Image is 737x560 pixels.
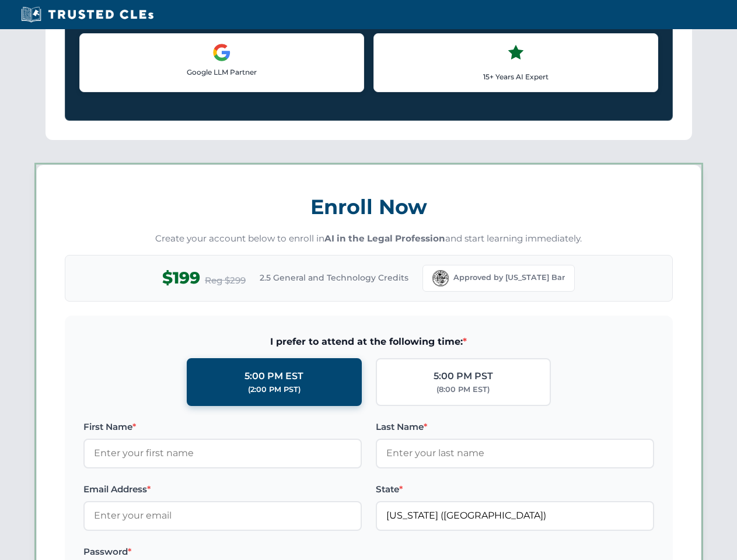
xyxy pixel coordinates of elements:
img: Trusted CLEs [18,6,157,23]
label: Password [83,545,362,559]
img: Florida Bar [432,270,449,286]
label: Email Address [83,482,362,496]
div: 5:00 PM EST [244,369,303,384]
label: Last Name [376,420,654,434]
label: State [376,482,654,496]
input: Enter your email [83,501,362,530]
h3: Enroll Now [65,188,673,225]
span: I prefer to attend at the following time: [83,334,654,349]
div: (8:00 PM EST) [436,384,490,395]
div: 5:00 PM PST [434,369,493,384]
span: Reg $299 [205,274,246,288]
input: Enter your first name [83,439,362,468]
img: Google [212,43,231,62]
span: $199 [162,265,200,291]
input: Florida (FL) [376,501,654,530]
div: (2:00 PM PST) [248,384,301,395]
input: Enter your last name [376,439,654,468]
span: Approved by [US_STATE] Bar [453,272,565,283]
span: 2.5 General and Technology Credits [260,271,408,284]
p: 15+ Years AI Expert [383,71,648,82]
label: First Name [83,420,362,434]
p: Create your account below to enroll in and start learning immediately. [65,232,673,246]
p: Google LLM Partner [89,66,354,78]
strong: AI in the Legal Profession [324,233,445,244]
